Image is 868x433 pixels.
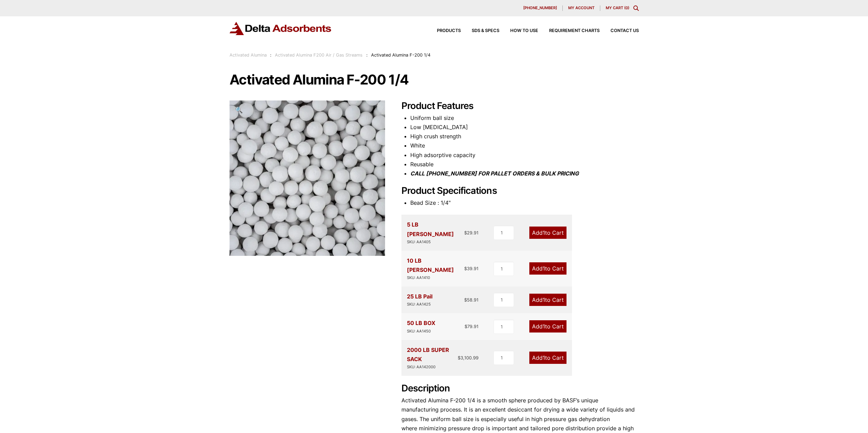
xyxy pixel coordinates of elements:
a: Add1to Cart [529,294,567,306]
bdi: 58.91 [464,297,479,303]
a: [PHONE_NUMBER] [518,5,563,11]
div: SKU: AA142000 [407,364,458,370]
span: Activated Alumina F-200 1/4 [371,52,430,58]
img: Delta Adsorbents [230,22,332,35]
div: 50 LB BOX [407,319,435,334]
span: 1 [543,296,545,303]
li: White [410,141,639,150]
div: SKU: AA1425 [407,301,432,308]
span: My account [568,6,594,10]
div: SKU: AA1405 [407,239,465,245]
bdi: 79.91 [465,324,479,329]
div: SKU: AA1450 [407,328,435,335]
h2: Product Specifications [401,185,639,197]
span: 1 [543,265,545,272]
span: 1 [543,323,545,330]
span: $ [464,297,467,303]
a: Add1to Cart [529,227,567,239]
img: Activated Alumina F-200 1/4 [230,100,385,256]
span: Requirement Charts [549,29,600,33]
span: 0 [626,5,628,10]
span: [PHONE_NUMBER] [523,6,557,10]
h1: Activated Alumina F-200 1/4 [230,73,639,87]
li: Low [MEDICAL_DATA] [410,123,639,132]
span: $ [458,355,460,360]
span: Contact Us [610,29,639,33]
div: 10 LB [PERSON_NAME] [407,256,465,281]
li: Uniform ball size [410,113,639,123]
span: : [270,52,271,58]
div: 2000 LB SUPER SACK [407,345,458,370]
span: $ [464,230,467,235]
span: 1 [543,229,545,236]
a: Activated Alumina [230,52,267,58]
span: How to Use [510,29,538,33]
a: Add1to Cart [529,320,567,333]
a: Add1to Cart [529,262,567,275]
a: My Cart (0) [606,5,629,10]
a: View full-screen image gallery [230,100,248,119]
h2: Description [401,383,639,394]
li: High adsorptive capacity [410,151,639,160]
a: Add1to Cart [529,352,567,364]
h2: Product Features [401,100,639,112]
a: Products [426,29,461,33]
span: 🔍 [235,106,243,113]
span: $ [464,266,467,271]
a: SDS & SPECS [461,29,499,33]
bdi: 3,100.99 [458,355,479,360]
li: Bead Size : 1/4" [410,198,639,207]
i: CALL [PHONE_NUMBER] FOR PALLET ORDERS & BULK PRICING [410,170,579,177]
div: 25 LB Pail [407,292,432,308]
div: Toggle Modal Content [633,5,639,11]
a: Contact Us [600,29,639,33]
span: $ [465,324,467,329]
a: Activated Alumina F200 Air / Gas Streams [275,52,363,58]
li: High crush strength [410,132,639,141]
li: Reusable [410,160,639,169]
a: Activated Alumina F-200 1/4 [230,174,385,181]
div: 5 LB [PERSON_NAME] [407,220,465,245]
span: 1 [543,354,545,361]
span: SDS & SPECS [472,29,499,33]
div: SKU: AA1410 [407,275,465,281]
bdi: 39.91 [464,266,479,271]
a: My account [563,5,600,11]
a: Requirement Charts [538,29,600,33]
span: : [366,52,368,58]
bdi: 29.91 [464,230,479,235]
a: How to Use [499,29,538,33]
span: Products [437,29,461,33]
